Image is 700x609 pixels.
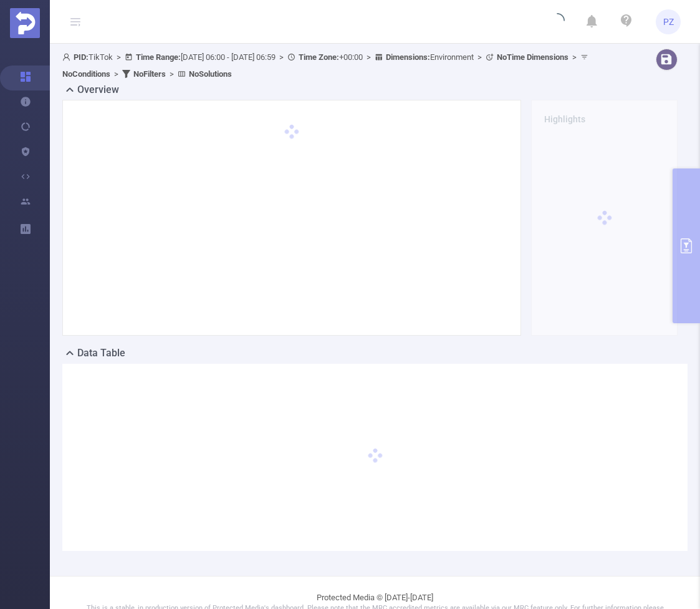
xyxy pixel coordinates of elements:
span: TikTok [DATE] 06:00 - [DATE] 06:59 +00:00 [62,52,592,79]
span: > [276,52,287,62]
span: > [110,69,122,79]
h2: Overview [77,82,119,97]
b: No Time Dimensions [497,52,568,62]
span: Environment [386,52,474,62]
span: PZ [663,9,674,34]
b: No Conditions [62,69,110,79]
i: icon: user [62,53,74,61]
b: No Solutions [189,69,232,79]
img: Protected Media [10,8,40,38]
b: Time Range: [136,52,181,62]
b: PID: [74,52,89,62]
h2: Data Table [77,346,125,361]
span: > [363,52,375,62]
span: > [166,69,178,79]
b: No Filters [133,69,166,79]
b: Time Zone: [299,52,339,62]
b: Dimensions : [386,52,430,62]
span: > [113,52,125,62]
span: > [474,52,486,62]
span: > [568,52,580,62]
i: icon: loading [550,13,565,31]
